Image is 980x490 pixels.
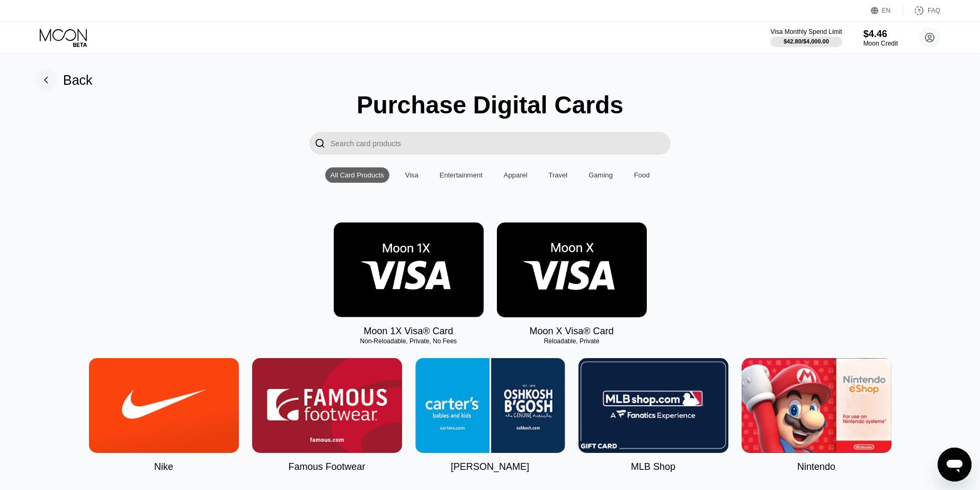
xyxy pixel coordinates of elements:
div: Food [634,171,650,179]
iframe: Кнопка запуска окна обмена сообщениями [938,448,972,482]
div: FAQ [928,7,940,14]
div: MLB Shop [631,461,675,473]
div: Visa [405,171,418,179]
div: Gaming [589,171,613,179]
div: Travel [549,171,568,179]
div: Food [629,167,655,183]
div: Travel [544,167,573,183]
div: FAQ [903,5,940,16]
div: Visa [400,167,424,183]
div: Moon 1X Visa® Card [363,326,453,337]
div: Purchase Digital Cards [357,91,623,119]
div: All Card Products [325,167,389,183]
div: Famous Footwear [288,461,365,473]
div: Moon X Visa® Card [529,326,613,337]
div: $42.80 / $4,000.00 [783,38,829,44]
div: Apparel [498,167,533,183]
div: Apparel [504,171,528,179]
div: Back [63,73,93,88]
div: $4.46Moon Credit [863,29,898,47]
div: Non-Reloadable, Private, No Fees [334,337,484,345]
div: Back [35,69,93,91]
div: EN [871,5,903,16]
div: Reloadable, Private [497,337,647,345]
div: Gaming [583,167,618,183]
div: [PERSON_NAME] [451,461,529,473]
div: Visa Monthly Spend Limit$42.80/$4,000.00 [770,28,842,47]
div: EN [882,7,891,14]
div: Nintendo [797,461,835,473]
div: Entertainment [434,167,488,183]
div:  [309,132,331,155]
div: Moon Credit [863,40,898,47]
input: Search card products [331,132,671,155]
div: Visa Monthly Spend Limit [770,28,842,35]
div: Nike [154,461,173,473]
div: $4.46 [863,29,898,40]
div: Entertainment [440,171,483,179]
div:  [315,137,325,149]
div: All Card Products [331,171,384,179]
